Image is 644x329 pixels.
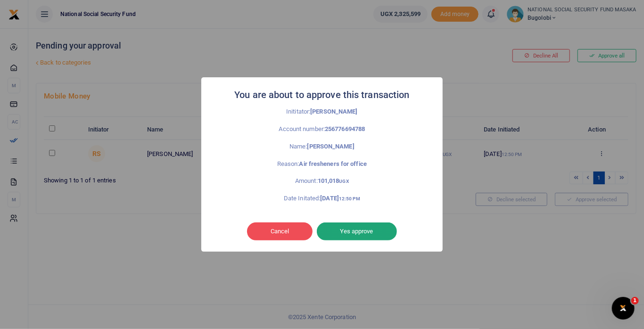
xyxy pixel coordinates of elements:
strong: Air fresheners for office [299,160,367,167]
button: Yes approve [317,222,397,240]
strong: 101,018 [318,177,349,184]
button: Cancel [247,222,313,240]
small: UGX [339,179,349,184]
p: Reason: [222,159,422,169]
strong: [DATE] [320,195,360,202]
h2: You are about to approve this transaction [234,87,409,103]
span: 1 [631,297,639,304]
p: Account number: [222,124,422,134]
small: 12:50 PM [339,196,360,201]
p: Name: [222,142,422,152]
p: Amount: [222,176,422,186]
iframe: Intercom live chat [612,297,635,320]
p: Inititator: [222,107,422,117]
strong: 256776694788 [325,125,365,132]
strong: [PERSON_NAME] [310,108,357,115]
p: Date Initated: [222,194,422,204]
strong: [PERSON_NAME] [307,143,355,150]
